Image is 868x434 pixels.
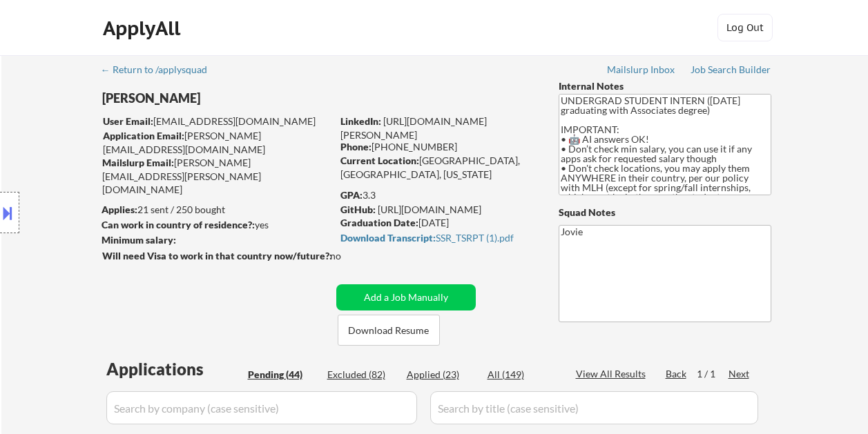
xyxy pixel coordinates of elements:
[101,65,220,75] div: ← Return to /applysquad
[101,64,220,78] a: ← Return to /applysquad
[340,232,436,244] strong: Download Transcript:
[340,154,536,181] div: [GEOGRAPHIC_DATA], [GEOGRAPHIC_DATA], [US_STATE]
[340,141,372,152] strong: Phone:
[697,367,729,381] div: 1 / 1
[340,115,487,141] a: [URL][DOMAIN_NAME][PERSON_NAME]
[559,79,771,93] div: Internal Notes
[340,140,536,154] div: [PHONE_NUMBER]
[717,14,773,41] button: Log Out
[340,189,363,201] strong: GPA:
[340,188,538,202] div: 3.3
[340,204,376,215] strong: GitHub:
[607,64,676,78] a: Mailslurp Inbox
[378,204,481,215] a: [URL][DOMAIN_NAME]
[691,65,771,75] div: Job Search Builder
[340,216,536,230] div: [DATE]
[576,367,650,381] div: View All Results
[488,368,557,382] div: All (149)
[340,155,419,166] strong: Current Location:
[106,361,243,377] div: Applications
[340,115,381,127] strong: LinkedIn:
[330,249,369,263] div: no
[666,367,688,381] div: Back
[340,233,532,246] a: Download Transcript:SSR_TSRPT (1).pdf
[338,315,440,346] button: Download Resume
[430,391,758,424] input: Search by title (case sensitive)
[336,284,476,310] button: Add a Job Manually
[340,217,418,228] strong: Graduation Date:
[607,65,676,75] div: Mailslurp Inbox
[407,368,476,382] div: Applied (23)
[729,367,751,381] div: Next
[327,368,396,382] div: Excluded (82)
[559,206,771,219] div: Squad Notes
[103,17,184,40] div: ApplyAll
[106,391,417,424] input: Search by company (case sensitive)
[691,64,771,78] a: Job Search Builder
[340,233,532,243] div: SSR_TSRPT (1).pdf
[248,368,317,382] div: Pending (44)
